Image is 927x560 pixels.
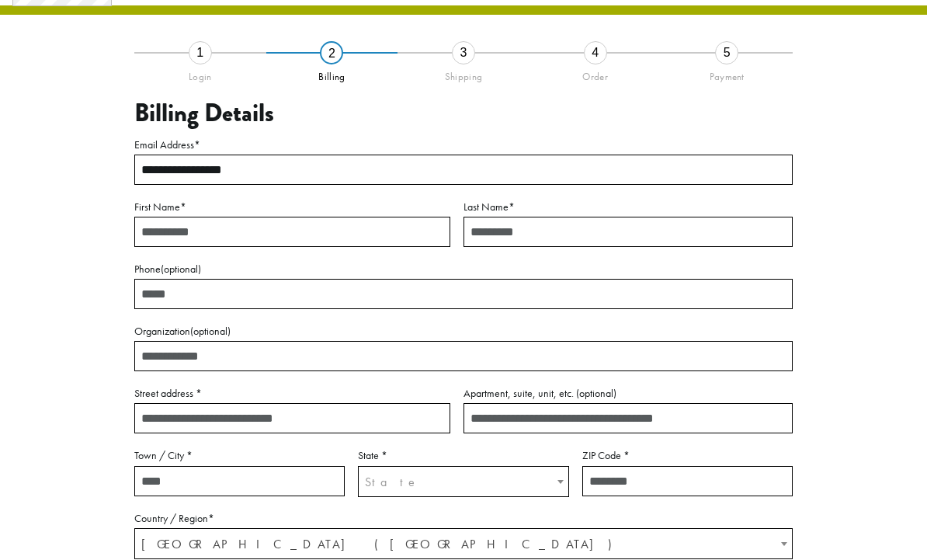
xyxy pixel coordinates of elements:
[134,384,450,403] label: Street address
[134,135,793,155] label: Email Address
[582,446,793,465] label: ZIP Code
[134,99,793,128] h3: Billing Details
[661,64,793,83] div: Payment
[463,197,793,217] label: Last Name
[576,386,616,400] span: (optional)
[134,197,450,217] label: First Name
[266,64,398,83] div: Billing
[398,64,529,83] div: Shipping
[134,64,266,83] div: Login
[358,466,568,497] span: State
[190,324,231,338] span: (optional)
[320,41,343,64] div: 2
[715,41,738,64] div: 5
[134,446,345,465] label: Town / City
[161,262,201,276] span: (optional)
[463,384,793,403] label: Apartment, suite, unit, etc.
[358,446,568,465] label: State
[529,64,661,83] div: Order
[452,41,475,64] div: 3
[189,41,212,64] div: 1
[134,322,793,341] label: Organization
[365,474,419,490] span: State
[584,41,607,64] div: 4
[135,529,792,559] span: United States (US)
[134,528,793,559] span: Country / Region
